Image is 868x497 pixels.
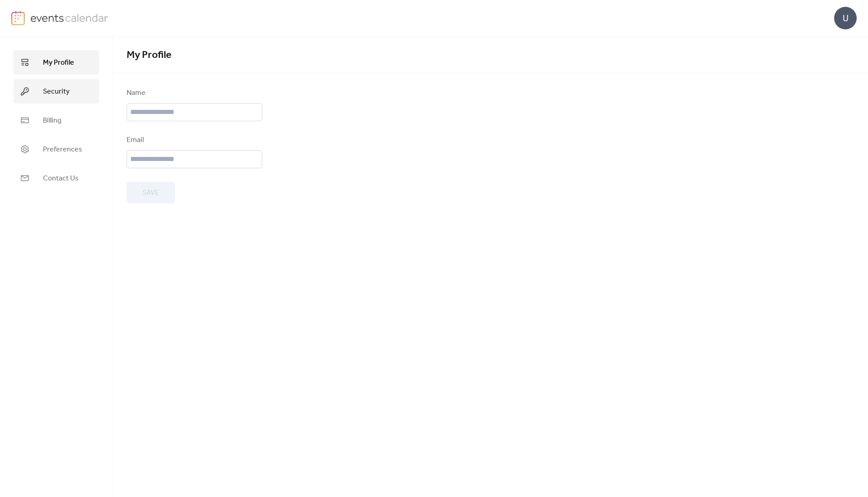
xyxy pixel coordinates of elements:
[127,45,171,65] span: My Profile
[14,137,99,161] a: Preferences
[127,135,260,146] div: Email
[30,11,108,24] img: logo-type
[43,86,70,97] span: Security
[14,50,99,75] a: My Profile
[43,144,82,155] span: Preferences
[14,108,99,133] a: Billing
[11,11,25,25] img: logo
[43,115,61,126] span: Billing
[43,173,79,184] span: Contact Us
[14,166,99,190] a: Contact Us
[43,57,74,68] span: My Profile
[127,88,260,99] div: Name
[834,7,857,29] div: U
[14,79,99,104] a: Security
